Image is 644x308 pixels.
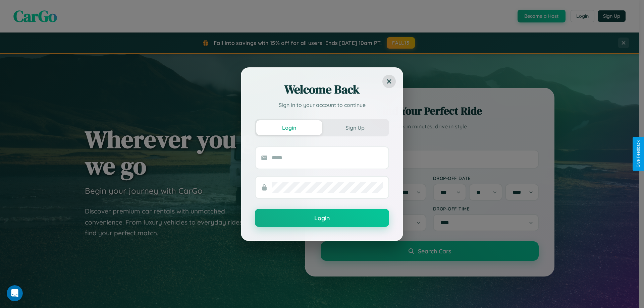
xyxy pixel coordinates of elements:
[255,101,389,109] p: Sign in to your account to continue
[636,140,641,168] div: Give Feedback
[322,120,388,135] button: Sign Up
[256,120,322,135] button: Login
[255,81,389,98] h2: Welcome Back
[7,285,23,301] iframe: Intercom live chat
[255,209,389,227] button: Login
